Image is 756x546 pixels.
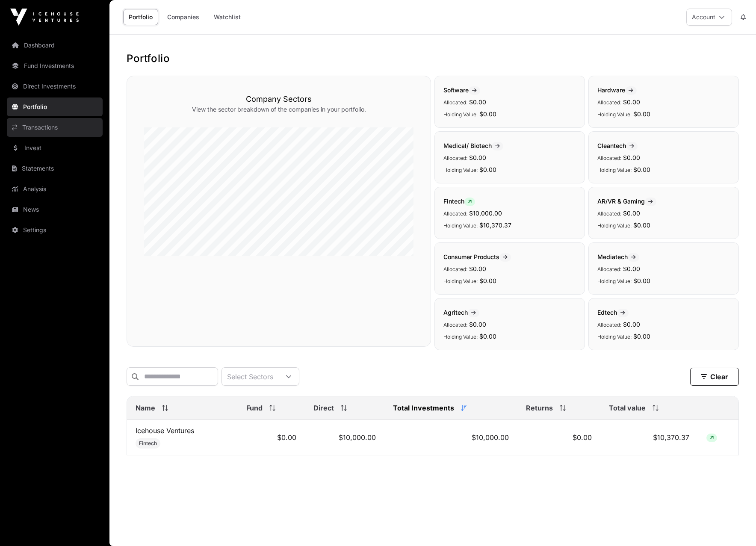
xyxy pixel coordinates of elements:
span: Holding Value: [597,278,632,284]
span: $0.00 [633,277,650,284]
span: $0.00 [623,154,640,161]
span: $0.00 [623,210,640,217]
span: $0.00 [469,265,486,272]
iframe: Chat Widget [713,505,756,546]
a: Statements [7,159,103,178]
span: $0.00 [623,265,640,272]
span: $0.00 [469,98,486,106]
span: $0.00 [469,321,486,328]
span: Agritech [443,309,479,316]
span: Holding Value: [443,167,478,173]
span: Allocated: [597,322,621,328]
span: Consumer Products [443,253,511,260]
span: Edtech [597,309,629,316]
span: Allocated: [443,155,467,161]
span: Hardware [597,86,637,94]
span: $0.00 [633,333,650,340]
span: Allocated: [597,210,621,217]
span: Software [443,86,480,94]
span: Allocated: [443,322,467,328]
span: $0.00 [623,98,640,106]
button: Account [686,9,732,26]
span: Total Investments [393,403,454,413]
img: Icehouse Ventures Logo [10,9,79,26]
h1: Portfolio [127,52,739,65]
a: Companies [162,9,205,25]
a: Fund Investments [7,56,103,75]
a: Dashboard [7,36,103,55]
td: $10,000.00 [305,420,384,455]
span: Medical/ Biotech [443,142,503,149]
span: Allocated: [443,266,467,272]
span: Mediatech [597,253,639,260]
button: Clear [690,368,739,386]
span: $10,000.00 [469,210,502,217]
span: $0.00 [469,154,486,161]
span: Holding Value: [443,222,478,229]
span: $0.00 [479,333,496,340]
td: $10,370.37 [600,420,698,455]
span: Holding Value: [597,167,632,173]
span: Holding Value: [443,334,478,340]
span: $0.00 [479,277,496,284]
span: Allocated: [597,99,621,106]
a: Direct Investments [7,77,103,96]
span: Holding Value: [597,111,632,118]
span: $0.00 [479,166,496,173]
span: Fintech [443,198,475,205]
span: Allocated: [443,99,467,106]
span: Holding Value: [443,278,478,284]
span: Cleantech [597,142,638,149]
span: Allocated: [597,155,621,161]
a: Invest [7,139,103,157]
span: Total value [609,403,646,413]
a: Portfolio [7,97,103,116]
span: AR/VR & Gaming [597,198,656,205]
span: Holding Value: [597,334,632,340]
a: Analysis [7,180,103,198]
td: $0.00 [238,420,305,455]
span: Name [136,403,155,413]
a: News [7,200,103,219]
span: Fintech [139,440,157,447]
a: Transactions [7,118,103,137]
span: Holding Value: [443,111,478,118]
span: $0.00 [633,166,650,173]
span: Fund [246,403,263,413]
span: $10,370.37 [479,221,511,229]
div: Select Sectors [222,368,278,385]
span: $0.00 [633,221,650,229]
p: View the sector breakdown of the companies in your portfolio. [144,105,413,114]
span: $0.00 [479,110,496,118]
span: Allocated: [443,210,467,217]
span: $0.00 [623,321,640,328]
span: Holding Value: [597,222,632,229]
span: $0.00 [633,110,650,118]
a: Portfolio [123,9,158,25]
span: Allocated: [597,266,621,272]
td: $10,000.00 [384,420,517,455]
a: Settings [7,221,103,239]
a: Watchlist [208,9,246,25]
a: Icehouse Ventures [136,426,194,435]
span: Returns [526,403,553,413]
h3: Company Sectors [144,93,413,105]
td: $0.00 [517,420,600,455]
span: Direct [313,403,334,413]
